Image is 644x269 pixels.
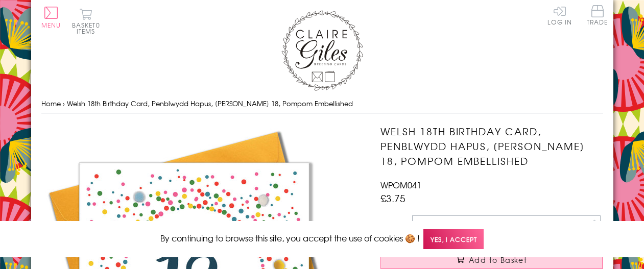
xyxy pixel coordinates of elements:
[41,20,61,30] span: Menu
[67,99,353,108] span: Welsh 18th Birthday Card, Penblwydd Hapus, [PERSON_NAME] 18, Pompom Embellished
[469,255,527,265] span: Add to Basket
[380,179,421,191] span: WPOM041
[41,7,61,28] button: Menu
[380,191,406,205] span: £3.75
[281,10,363,91] img: Claire Giles Greetings Cards
[77,20,100,36] span: 0 items
[380,250,603,269] button: Add to Basket
[587,5,608,27] a: Trade
[63,99,65,108] span: ›
[587,5,608,25] span: Trade
[380,124,603,168] h1: Welsh 18th Birthday Card, Penblwydd Hapus, [PERSON_NAME] 18, Pompom Embellished
[41,99,61,108] a: Home
[72,8,100,34] button: Basket0 items
[547,5,572,25] a: Log In
[41,93,603,114] nav: breadcrumbs
[423,229,484,249] span: Yes, I accept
